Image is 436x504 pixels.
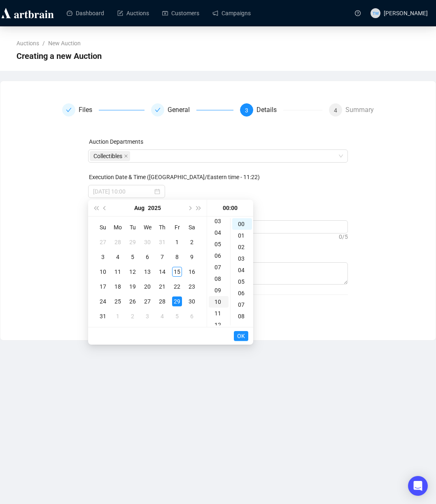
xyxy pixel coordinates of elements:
[373,9,379,16] span: TW
[172,267,182,277] div: 15
[172,296,182,306] div: 29
[185,200,194,216] button: Next month (PageDown)
[90,151,130,161] span: Collectibles
[209,273,228,285] div: 08
[170,309,184,324] td: 2025-09-05
[170,220,184,235] th: Fr
[128,252,138,262] div: 5
[194,200,203,216] button: Next year (Control + right)
[140,309,155,324] td: 2025-09-03
[209,296,228,308] div: 10
[79,103,99,117] div: Files
[240,103,322,117] div: 3Details
[91,200,100,216] button: Last year (Control + left)
[125,264,140,279] td: 2025-08-12
[155,264,170,279] td: 2025-08-14
[157,267,167,277] div: 14
[128,267,138,277] div: 12
[93,187,153,196] input: Select date
[110,264,125,279] td: 2025-08-11
[142,296,152,306] div: 27
[140,235,155,250] td: 2025-07-30
[187,252,197,262] div: 9
[62,103,145,117] div: Files
[67,2,104,24] a: Dashboard
[117,2,149,24] a: Auctions
[142,252,152,262] div: 6
[89,138,143,145] label: Auction Departments
[187,296,197,306] div: 30
[209,308,228,319] div: 11
[93,152,122,161] span: Collectibles
[148,200,161,216] button: Choose a year
[170,250,184,264] td: 2025-08-08
[157,282,167,292] div: 21
[329,103,374,117] div: 4Summary
[96,235,110,250] td: 2025-07-27
[96,279,110,294] td: 2025-08-17
[170,264,184,279] td: 2025-08-15
[184,235,199,250] td: 2025-08-02
[110,294,125,309] td: 2025-08-25
[232,287,252,299] div: 06
[66,107,72,113] span: check
[110,250,125,264] td: 2025-08-04
[168,103,196,117] div: General
[408,476,428,496] div: Open Intercom Messenger
[157,252,167,262] div: 7
[98,296,108,306] div: 24
[125,250,140,264] td: 2025-08-05
[98,237,108,247] div: 27
[124,154,128,158] span: close
[155,235,170,250] td: 2025-07-31
[134,200,145,216] button: Choose a month
[232,276,252,287] div: 05
[172,311,182,321] div: 5
[96,294,110,309] td: 2025-08-24
[232,322,252,334] div: 09
[110,220,125,235] th: Mo
[155,279,170,294] td: 2025-08-21
[355,10,361,16] span: question-circle
[142,237,152,247] div: 30
[237,328,245,344] span: OK
[155,250,170,264] td: 2025-08-07
[209,261,228,273] div: 07
[187,311,197,321] div: 6
[113,252,123,262] div: 4
[170,294,184,309] td: 2025-08-29
[155,107,161,113] span: check
[184,309,199,324] td: 2025-09-06
[113,311,123,321] div: 1
[345,103,374,117] div: Summary
[209,215,228,227] div: 03
[98,267,108,277] div: 10
[110,279,125,294] td: 2025-08-18
[98,311,108,321] div: 31
[113,267,123,277] div: 11
[47,39,82,48] a: New Auction
[232,264,252,276] div: 04
[89,174,260,180] label: Execution Date & Time (US/Eastern time - 11:22)
[172,252,182,262] div: 8
[125,309,140,324] td: 2025-09-02
[170,279,184,294] td: 2025-08-22
[232,310,252,322] div: 08
[209,227,228,238] div: 04
[384,10,428,16] span: [PERSON_NAME]
[232,218,252,230] div: 00
[209,285,228,296] div: 09
[140,264,155,279] td: 2025-08-13
[256,103,283,117] div: Details
[172,237,182,247] div: 1
[140,220,155,235] th: We
[42,39,45,48] li: /
[184,264,199,279] td: 2025-08-16
[98,282,108,292] div: 17
[232,230,252,241] div: 01
[110,309,125,324] td: 2025-09-01
[142,311,152,321] div: 3
[187,282,197,292] div: 23
[234,331,248,341] button: OK
[125,294,140,309] td: 2025-08-26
